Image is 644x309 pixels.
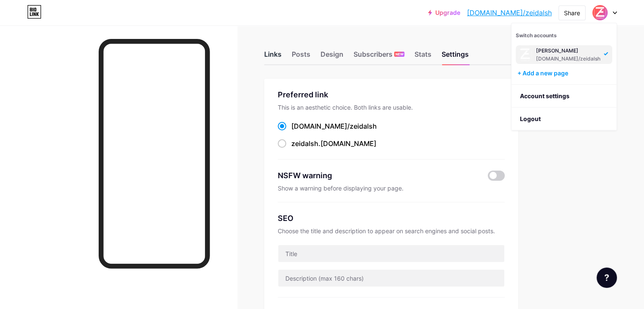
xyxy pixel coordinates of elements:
a: Upgrade [428,9,460,16]
div: [DOMAIN_NAME]/ [291,121,377,131]
img: Zeid alshawa 3d [593,6,607,19]
span: NEW [395,52,404,57]
div: This is an aesthetic choice. Both links are usable. [278,104,505,111]
div: Stats [415,49,431,64]
div: Subscribers [354,49,404,64]
a: Account settings [511,85,616,108]
img: Zeid alshawa 3d [517,47,533,62]
div: Choose the title and description to appear on search engines and social posts. [278,227,505,235]
span: Switch accounts [516,32,557,39]
input: Title [278,245,504,262]
div: Show a warning before displaying your page. [278,185,505,192]
div: Preferred link [278,89,505,100]
input: Description (max 160 chars) [278,270,504,287]
a: [DOMAIN_NAME]/zeidalsh [467,8,552,18]
div: + Add a new page [517,69,612,77]
span: zeidalsh [291,139,318,148]
div: [PERSON_NAME] [536,47,600,54]
div: Links [264,49,282,64]
div: Settings [442,49,469,64]
div: Design [321,49,343,64]
li: Logout [511,108,616,130]
span: zeidalsh [350,122,377,130]
div: .[DOMAIN_NAME] [291,138,376,149]
div: [DOMAIN_NAME]/zeidalsh [536,55,600,62]
div: NSFW warning [278,170,475,181]
div: Posts [292,49,310,64]
div: Share [564,8,580,17]
div: SEO [278,212,505,224]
